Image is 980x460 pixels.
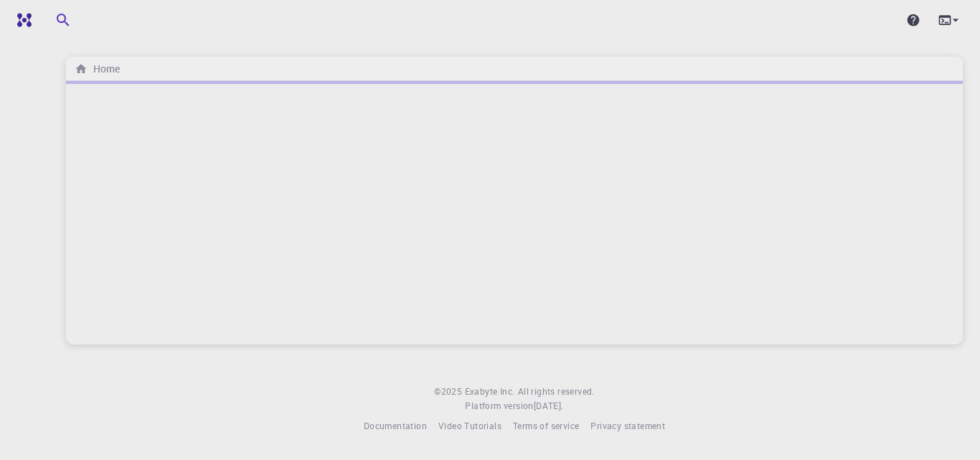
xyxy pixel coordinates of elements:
[72,61,123,77] nav: breadcrumb
[434,385,464,399] span: © 2025
[438,420,501,431] span: Video Tutorials
[465,385,515,397] span: Exabyte Inc.
[465,399,533,413] span: Platform version
[465,385,515,399] a: Exabyte Inc.
[534,399,564,413] a: [DATE].
[513,420,579,431] span: Terms of service
[364,419,427,433] a: Documentation
[590,420,665,431] span: Privacy statement
[513,419,579,433] a: Terms of service
[534,400,564,411] span: [DATE] .
[438,419,501,433] a: Video Tutorials
[11,13,32,27] img: logo
[88,61,120,77] h6: Home
[590,419,665,433] a: Privacy statement
[364,420,427,431] span: Documentation
[518,385,595,399] span: All rights reserved.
